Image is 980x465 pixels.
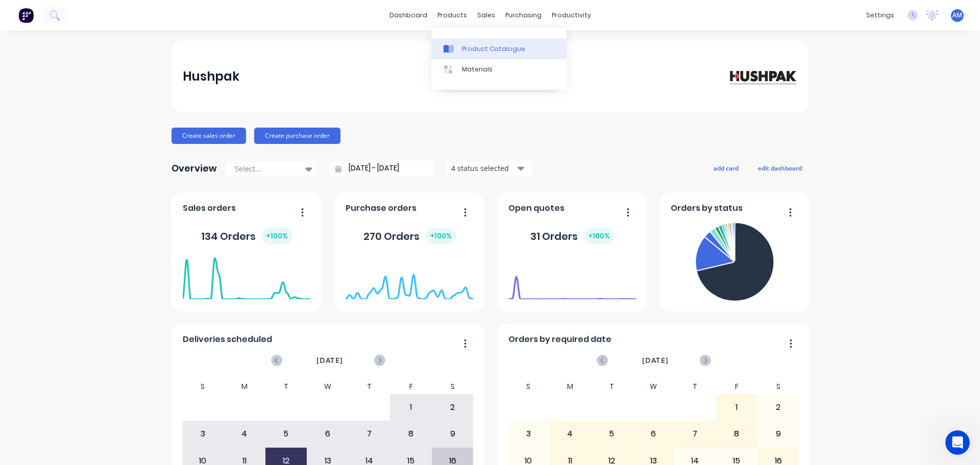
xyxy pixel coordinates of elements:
div: 5 [592,421,632,447]
div: 3 [508,421,549,447]
span: [DATE] [642,355,669,366]
div: 8 [390,421,431,447]
div: 4 [224,421,265,447]
div: 1 [716,395,757,420]
a: Materials [431,59,567,80]
div: + 100 % [262,228,292,244]
div: T [265,379,307,394]
div: T [349,379,390,394]
div: W [632,379,674,394]
div: 270 Orders [363,228,456,244]
div: 2 [758,395,799,420]
button: add card [707,161,745,175]
div: + 100 % [584,228,614,244]
div: M [224,379,265,394]
div: 1 [390,395,431,420]
div: S [508,379,550,394]
a: Product Catalogue [431,38,567,59]
div: Product Catalogue [462,44,525,54]
div: 4 [550,421,591,447]
div: Materials [462,65,493,74]
div: + 100 % [426,228,456,244]
div: T [591,379,633,394]
div: 3 [183,421,224,447]
span: Orders by status [671,202,743,214]
div: purchasing [500,8,547,23]
div: 9 [758,421,799,447]
div: 5 [266,421,307,447]
div: T [674,379,716,394]
div: F [716,379,757,394]
div: 7 [349,421,390,447]
button: 4 status selected [446,161,532,176]
div: 4 status selected [451,163,516,174]
div: Hushpak [183,66,239,87]
div: 2 [432,395,473,420]
img: Factory [18,8,34,23]
iframe: Intercom live chat [945,430,970,455]
div: 6 [633,421,674,447]
div: 9 [432,421,473,447]
div: Overview [171,158,217,179]
div: S [182,379,224,394]
div: products [432,8,472,23]
img: Hushpak [726,67,797,85]
span: [DATE] [316,355,343,366]
span: Open quotes [508,202,565,214]
button: Create purchase order [254,128,340,144]
div: 134 Orders [201,228,292,244]
div: 8 [716,421,757,447]
div: 7 [675,421,716,447]
div: 6 [307,421,348,447]
span: AM [952,11,962,20]
div: sales [472,8,500,23]
div: S [432,379,474,394]
div: F [390,379,432,394]
div: W [307,379,349,394]
div: 31 Orders [530,228,614,244]
button: edit dashboard [751,161,808,175]
a: dashboard [384,8,432,23]
div: settings [861,8,899,23]
span: Sales orders [183,202,236,214]
button: Create sales order [171,128,246,144]
span: Purchase orders [346,202,416,214]
div: M [549,379,591,394]
div: productivity [547,8,596,23]
div: S [757,379,799,394]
